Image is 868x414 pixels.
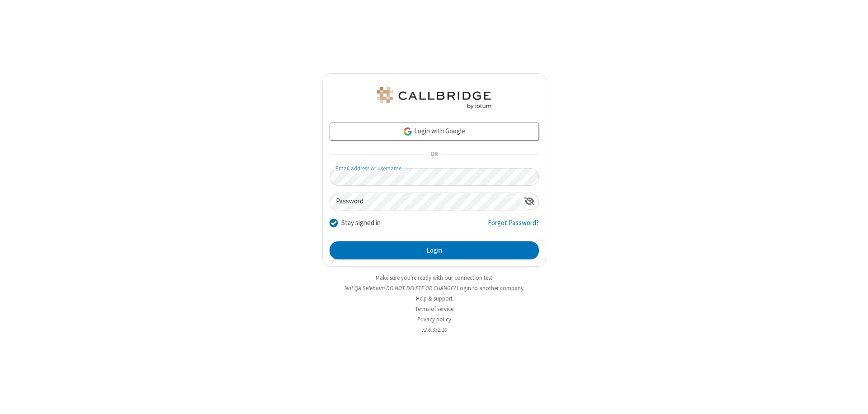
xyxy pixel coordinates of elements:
button: Login [330,241,539,259]
li: Not QA Selenium DO NOT DELETE OR CHANGE? [322,284,546,292]
img: QA Selenium DO NOT DELETE OR CHANGE [375,87,493,109]
a: Help & support [416,295,453,302]
a: Make sure you're ready with our connection test [376,274,492,282]
img: google-icon.png [403,127,413,136]
a: Terms of service [415,305,453,313]
input: Password [330,193,521,211]
a: Privacy policy [417,315,451,323]
li: v2.6.352.10 [322,325,546,334]
a: Login with Google [330,122,539,141]
span: OR [427,148,441,161]
input: Email address or username [330,168,539,186]
a: Forgot Password? [488,218,539,235]
label: Stay signed in [341,218,381,228]
button: Login to another company [457,284,524,292]
div: Show password [521,193,538,210]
